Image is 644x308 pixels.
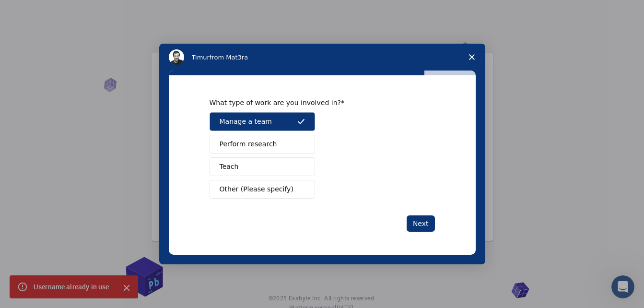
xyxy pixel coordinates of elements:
[210,112,315,131] button: Manage a team
[458,44,485,71] span: Close survey
[192,54,210,61] span: Timur
[220,139,277,149] span: Perform research
[210,157,315,176] button: Teach
[169,49,184,65] img: Profile image for Timur
[220,117,272,127] span: Manage a team
[407,215,435,232] button: Next
[220,184,293,194] span: Other (Please specify)
[210,135,315,154] button: Perform research
[210,54,248,61] span: from Mat3ra
[210,180,315,199] button: Other (Please specify)
[220,162,239,172] span: Teach
[19,7,54,15] span: Support
[210,98,421,107] div: What type of work are you involved in?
